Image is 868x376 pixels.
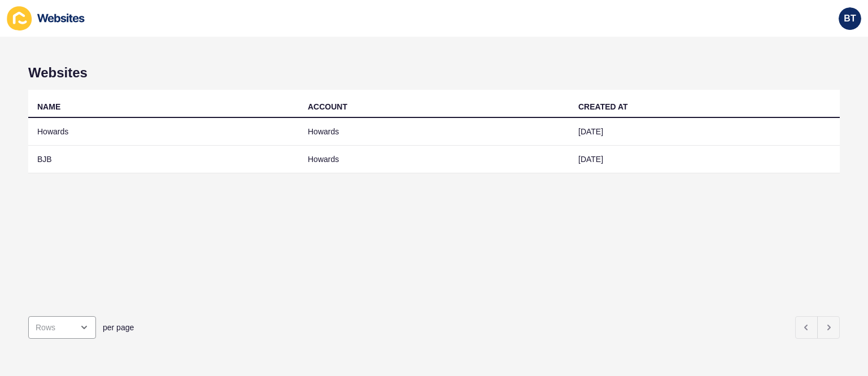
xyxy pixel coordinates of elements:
[569,146,840,173] td: [DATE]
[299,146,569,173] td: Howards
[299,118,569,146] td: Howards
[28,146,299,173] td: BJB
[37,101,60,112] div: NAME
[308,101,347,112] div: ACCOUNT
[28,316,96,339] div: open menu
[28,118,299,146] td: Howards
[578,101,628,112] div: CREATED AT
[28,65,840,81] h1: Websites
[569,118,840,146] td: [DATE]
[103,322,134,333] span: per page
[844,13,856,24] span: BT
